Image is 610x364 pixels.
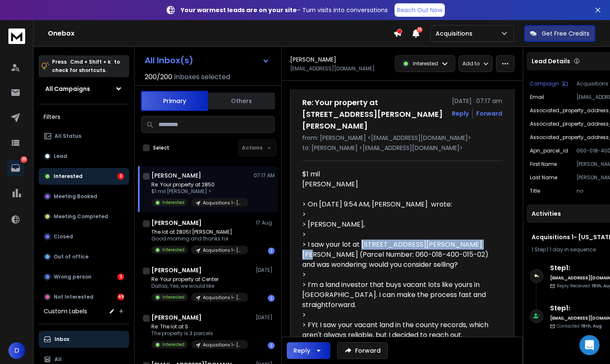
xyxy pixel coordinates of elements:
[39,148,129,165] button: Lead
[530,80,559,87] p: Campaign
[39,168,129,185] button: Interested3
[181,6,388,14] p: – Turn visits into conversations
[54,253,88,260] p: Out of office
[153,145,169,151] label: Select
[39,228,129,245] button: Closed
[203,294,243,301] p: Acquisitions 1- [US_STATE]
[162,199,184,206] p: Interested
[21,156,27,163] p: 55
[203,200,243,206] p: Acquisitions 1- [US_STATE]
[397,6,442,14] p: Reach Out Now
[337,342,388,359] button: Forward
[151,219,202,227] h1: [PERSON_NAME]
[417,27,423,33] span: 16
[52,58,120,75] p: Press to check for shortcuts.
[39,289,129,305] button: Not Interested49
[293,346,310,355] div: Reply
[117,294,124,300] div: 49
[151,235,248,242] p: Good morning and thanks for
[203,247,243,253] p: Acquisitions 1- [US_STATE]
[151,266,202,274] h1: [PERSON_NAME]
[39,128,129,145] button: All Status
[530,174,557,181] p: Last Name
[7,160,24,176] a: 55
[54,173,83,180] p: Interested
[151,330,248,337] p: The property is 3 parcels
[141,91,208,111] button: Primary
[162,294,184,300] p: Interested
[39,80,129,97] button: All Campaigns
[39,331,129,348] button: Inbox
[8,342,25,359] button: D
[55,133,81,139] p: All Status
[138,52,276,69] button: All Inbox(s)
[452,97,502,105] p: [DATE] : 07:17 am
[524,25,595,42] button: Get Free Credits
[55,356,62,363] p: All
[162,341,184,348] p: Interested
[557,323,602,329] p: Contacted
[530,94,544,101] p: Email
[54,294,93,300] p: Not Interested
[55,336,69,343] p: Inbox
[268,295,275,302] div: 1
[44,307,87,315] h3: Custom Labels
[581,323,602,329] span: 18th, Aug
[151,323,248,330] p: Re: The lot at S
[579,335,600,355] div: Open Intercom Messenger
[145,72,172,82] span: 200 / 200
[151,283,248,289] p: Dallas, Yes, we would like
[290,55,336,64] h1: [PERSON_NAME]
[8,28,25,44] img: logo
[530,188,540,194] p: title
[287,342,330,359] button: Reply
[39,208,129,225] button: Meeting Completed
[39,248,129,265] button: Out of office
[145,56,193,65] h1: All Inbox(s)
[45,85,90,93] h1: All Campaigns
[162,247,184,253] p: Interested
[208,92,275,110] button: Others
[256,219,275,226] p: 17 Aug
[54,193,97,200] p: Meeting Booked
[39,188,129,205] button: Meeting Booked
[174,72,230,82] h3: Inboxes selected
[532,57,570,65] p: Lead Details
[254,172,275,179] p: 07:17 AM
[395,3,445,17] a: Reach Out Now
[54,233,73,240] p: Closed
[476,109,502,118] div: Forward
[181,6,297,14] strong: Your warmest leads are on your site
[117,274,124,280] div: 3
[54,213,108,220] p: Meeting Completed
[117,173,124,180] div: 3
[151,188,248,195] p: $1 mil [PERSON_NAME] >
[290,65,375,72] p: [EMAIL_ADDRESS][DOMAIN_NAME]
[542,29,589,38] p: Get Free Credits
[530,147,568,154] p: apn_parcel_id
[54,274,91,280] p: Wrong person
[413,60,438,67] p: Interested
[151,171,201,180] h1: [PERSON_NAME]
[39,268,129,285] button: Wrong person3
[530,80,568,87] button: Campaign
[302,97,447,132] h1: Re: Your property at [STREET_ADDRESS][PERSON_NAME][PERSON_NAME]
[268,248,275,254] div: 1
[462,60,480,67] p: Add to
[203,342,243,348] p: Acquisitions 1- [US_STATE]
[69,57,112,67] span: Cmd + Shift + k
[550,246,596,253] span: 1 day in sequence
[151,276,248,283] p: Re: Your property at Center
[530,161,557,168] p: First Name
[436,29,476,38] p: Acquisitions
[302,144,502,152] p: to: [PERSON_NAME] <[EMAIL_ADDRESS][DOMAIN_NAME]>
[268,342,275,349] div: 1
[151,229,248,235] p: The lot at 28051 [PERSON_NAME]
[39,111,129,123] h3: Filters
[48,28,393,39] h1: Onebox
[151,313,202,322] h1: [PERSON_NAME]
[256,267,275,274] p: [DATE]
